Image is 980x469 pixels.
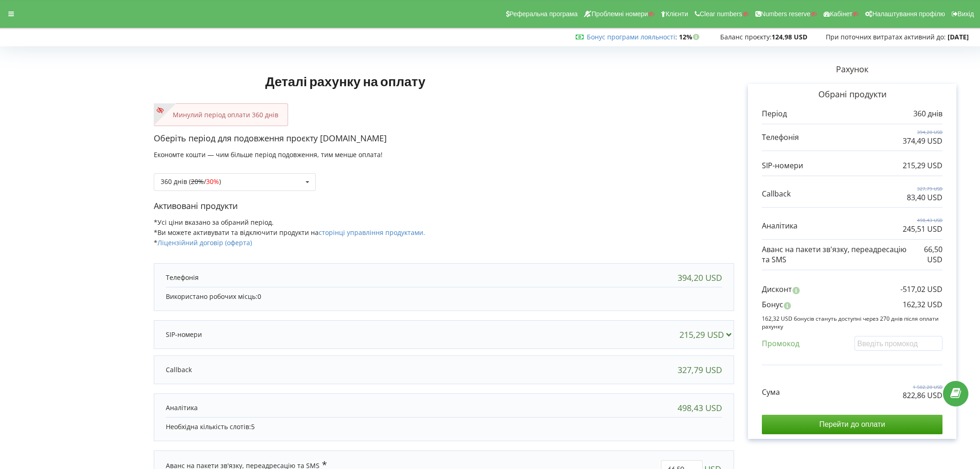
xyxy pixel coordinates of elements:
span: При поточних витратах активний до: [826,32,946,41]
p: Обрані продукти [762,89,942,101]
p: 374,49 USD [903,136,942,146]
input: Введіть промокод [854,336,942,350]
span: Баланс проєкту: [720,32,772,41]
div: 327,79 USD [678,365,722,374]
p: Оберіть період для подовження проєкту [DOMAIN_NAME] [154,133,734,145]
p: Період [762,108,787,119]
strong: 124,98 USD [772,32,807,41]
s: 20% [191,177,204,186]
span: 5 [251,422,255,431]
p: Сума [762,387,780,398]
p: Телефонія [166,273,199,282]
span: 0 [258,292,261,301]
span: Налаштування профілю [872,10,945,18]
p: Активовані продукти [154,200,734,212]
p: 360 днів [913,108,942,119]
input: Перейти до оплати [762,415,942,434]
strong: 12% [679,32,702,41]
p: Аналітика [762,221,798,231]
p: Аванс на пакети зв'язку, переадресацію та SMS [762,244,911,266]
p: Рахунок [734,63,970,76]
p: Промокод [762,338,799,349]
p: 162,32 USD бонусів стануть доступні через 270 днів після оплати рахунку [762,315,942,330]
div: 360 днів ( / ) [161,178,221,185]
a: Бонус програми лояльності [587,32,675,41]
div: 394,20 USD [678,273,722,282]
span: Clear numbers [700,10,742,18]
p: 394,20 USD [903,129,942,135]
p: Необхідна кількість слотів: [166,422,722,431]
a: Ліцензійний договір (оферта) [157,238,252,247]
p: SIP-номери [166,330,202,339]
p: 245,51 USD [903,224,942,234]
p: SIP-номери [762,160,803,171]
p: Аналітика [166,403,198,412]
div: 498,43 USD [678,403,722,412]
p: Використано робочих місць: [166,292,722,301]
strong: [DATE] [948,32,969,41]
p: 83,40 USD [907,192,942,203]
span: Клієнти [666,10,688,18]
span: : [587,32,677,41]
p: 822,86 USD [903,390,942,401]
p: 1 502,20 USD [903,384,942,390]
span: Реферальна програма [509,10,578,18]
p: 498,43 USD [903,217,942,223]
span: *Ви можете активувати та відключити продукти на [154,228,425,237]
p: Минулий період оплати 360 днів [163,110,278,120]
p: Телефонія [762,132,799,143]
h1: Деталі рахунку на оплату [154,59,537,103]
p: Callback [166,365,192,374]
span: Економте кошти — чим більше період подовження, тим менше оплата! [154,150,383,159]
p: Callback [762,189,791,199]
p: 162,32 USD [903,299,942,310]
p: -517,02 USD [900,284,942,295]
span: Вихід [958,10,974,18]
p: 215,29 USD [903,160,942,171]
p: 327,79 USD [907,185,942,192]
span: Numbers reserve [761,10,810,18]
span: Кабінет [830,10,853,18]
p: Бонус [762,299,783,310]
p: 66,50 USD [911,244,942,266]
p: Дисконт [762,284,792,295]
a: сторінці управління продуктами. [319,228,425,237]
span: *Усі ціни вказано за обраний період. [154,218,274,227]
div: 215,29 USD [679,330,735,339]
span: 30% [206,177,219,186]
span: Проблемні номери [591,10,648,18]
